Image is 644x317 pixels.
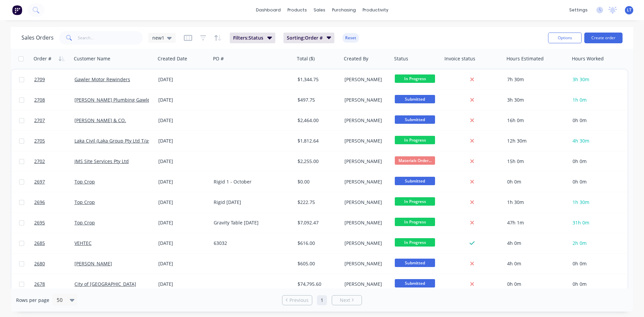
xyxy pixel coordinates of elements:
span: 0h 0m [573,260,587,267]
a: dashboard [253,5,284,15]
span: new1 [152,34,164,41]
div: 0h 0m [507,281,564,287]
div: $497.75 [298,97,337,103]
a: [PERSON_NAME] Plumbing Gawler [74,97,152,103]
span: 2685 [34,240,45,247]
a: Previous page [282,297,312,304]
span: Sorting: Order # [287,35,323,41]
a: 2702 [34,151,74,171]
div: Hours Worked [572,55,604,62]
a: 2696 [34,192,74,212]
div: $1,344.75 [298,76,337,83]
div: 12h 30m [507,138,564,144]
div: [DATE] [158,117,208,124]
a: 2697 [34,172,74,192]
img: Factory [12,5,22,15]
span: Submitted [395,95,435,103]
span: 0h 0m [573,158,587,164]
div: Gravity Table [DATE] [214,219,288,226]
div: [DATE] [158,76,208,83]
div: $2,255.00 [298,158,337,165]
span: In Progress [395,218,435,226]
span: Submitted [395,259,435,267]
span: 1h 0m [573,97,587,103]
span: Submitted [395,279,435,287]
span: 2695 [34,219,45,226]
div: $74,795.60 [298,281,337,287]
span: In Progress [395,238,435,247]
span: Rows per page [16,297,49,304]
a: [PERSON_NAME] & CO. [74,117,126,123]
span: 2702 [34,158,45,165]
div: purchasing [329,5,359,15]
div: [PERSON_NAME] [344,260,387,267]
a: Top Crop [74,219,95,226]
div: $605.00 [298,260,337,267]
button: Reset [342,33,359,43]
div: settings [566,5,591,15]
div: $222.75 [298,199,337,206]
div: [PERSON_NAME] [344,117,387,124]
div: Invoice status [444,55,475,62]
div: Hours Estimated [506,55,544,62]
button: Options [548,33,582,43]
a: 2707 [34,110,74,130]
div: 4h 0m [507,240,564,247]
div: [DATE] [158,281,208,287]
span: Filters: Status [233,35,263,41]
a: VEHTEC [74,240,92,246]
div: 63032 [214,240,288,247]
span: Submitted [395,177,435,185]
div: Rigid 1 - October [214,178,288,185]
div: 0h 0m [507,178,564,185]
div: $616.00 [298,240,337,247]
a: [PERSON_NAME] [74,260,112,267]
div: $0.00 [298,178,337,185]
span: 31h 0m [573,219,589,226]
div: [DATE] [158,97,208,103]
span: In Progress [395,74,435,83]
a: City of [GEOGRAPHIC_DATA] [74,281,136,287]
div: [PERSON_NAME] [344,281,387,287]
span: 2708 [34,97,45,103]
button: Sorting:Order # [283,33,335,43]
a: 2708 [34,90,74,110]
span: 0h 0m [573,178,587,185]
div: $7,092.47 [298,219,337,226]
a: 2705 [34,131,74,151]
a: Top Crop [74,199,95,205]
div: Customer Name [74,55,110,62]
span: 2709 [34,76,45,83]
div: PO # [213,55,224,62]
h1: Sales Orders [21,35,54,41]
div: [DATE] [158,138,208,144]
button: Create order [584,33,623,43]
div: [DATE] [158,219,208,226]
span: 2h 0m [573,240,587,246]
span: Submitted [395,115,435,124]
div: [PERSON_NAME] [344,199,387,206]
div: 47h 1m [507,219,564,226]
span: 2697 [34,178,45,185]
div: 4h 0m [507,260,564,267]
div: products [284,5,310,15]
div: Total ($) [297,55,315,62]
span: 2707 [34,117,45,124]
span: 0h 0m [573,281,587,287]
div: 7h 30m [507,76,564,83]
input: Search... [78,31,143,45]
a: Top Crop [74,178,95,185]
div: 1h 30m [507,199,564,206]
div: [PERSON_NAME] [344,219,387,226]
div: sales [310,5,329,15]
div: 16h 0m [507,117,564,124]
a: 2695 [34,213,74,233]
span: Previous [289,297,309,304]
span: 2696 [34,199,45,206]
div: 3h 30m [507,97,564,103]
span: In Progress [395,197,435,206]
span: 2705 [34,138,45,144]
button: Filters:Status [230,33,275,43]
a: Next page [332,297,362,304]
span: LT [627,7,632,13]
